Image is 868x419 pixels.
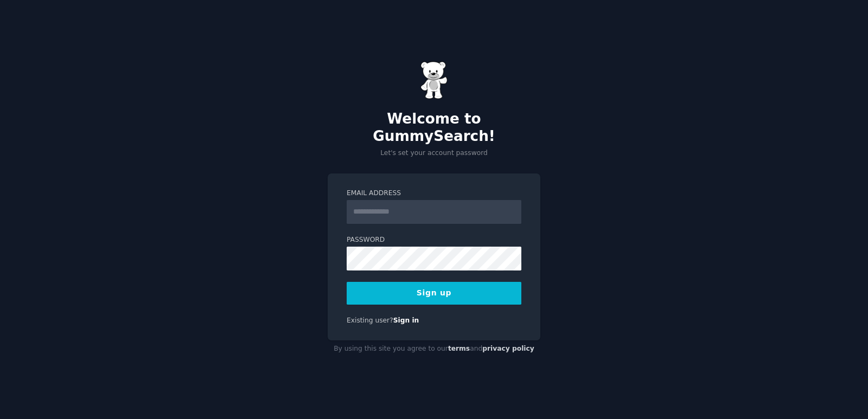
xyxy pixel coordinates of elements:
span: Existing user? [347,317,393,324]
label: Email Address [347,189,521,198]
label: Password [347,235,521,245]
p: Let's set your account password [328,149,540,158]
button: Sign up [347,282,521,305]
a: privacy policy [482,345,534,352]
div: By using this site you agree to our and [328,340,540,358]
img: Gummy Bear [420,61,448,99]
h2: Welcome to GummySearch! [328,111,540,145]
a: terms [448,345,470,352]
a: Sign in [393,317,419,324]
